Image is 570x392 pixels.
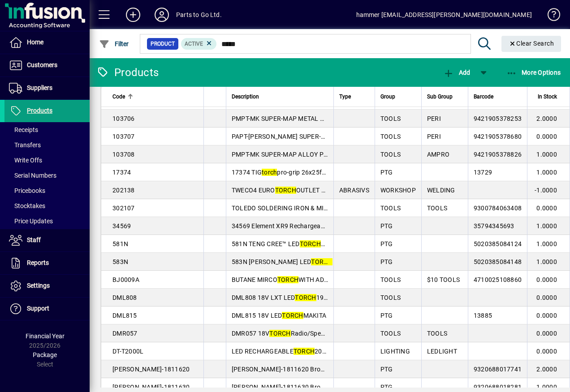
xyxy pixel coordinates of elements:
[536,169,557,176] span: 1.0000
[4,31,90,54] a: Home
[112,169,131,176] span: 17374
[380,133,401,140] span: TOOLS
[112,258,128,265] span: 583N
[474,205,522,212] span: 9300784063408
[27,38,43,46] span: Home
[151,39,175,48] span: Product
[112,294,137,301] span: DML808
[427,115,441,122] span: PERI
[9,157,42,164] span: Write Offs
[181,38,217,50] mat-chip: Activation Status: Active
[232,133,427,140] span: PAPT-[PERSON_NAME] SUPER-MAP ALLOY PISTOL GRIP KIT
[112,115,135,122] span: 103706
[112,330,138,337] span: DMR057
[474,222,514,230] span: 35794345693
[536,258,557,265] span: 1.0000
[27,282,50,289] span: Settings
[96,65,159,80] div: Products
[474,133,522,140] span: 9421905378680
[112,205,135,212] span: 302107
[474,92,522,102] div: Barcode
[4,77,90,99] a: Suppliers
[380,222,393,230] span: PTG
[282,312,303,319] em: TORCH
[9,187,45,194] span: Pricebooks
[541,2,559,31] a: Knowledge Base
[4,252,90,274] a: Reports
[27,84,52,91] span: Suppliers
[536,276,557,283] span: 0.0000
[536,151,557,158] span: 1.0000
[536,312,557,319] span: 0.0000
[380,205,401,212] span: TOOLS
[474,383,522,391] span: 9320688018281
[112,240,128,247] span: 581N
[356,8,532,22] div: hammer [EMAIL_ADDRESS][PERSON_NAME][DOMAIN_NAME]
[427,348,457,355] span: LEDLIGHT
[536,366,557,373] span: 2.0000
[339,92,351,102] span: Type
[474,240,522,247] span: 5020385084124
[232,312,326,319] span: DML815 18V LED MAKITA
[536,205,557,212] span: 0.0000
[119,7,147,23] button: Add
[535,187,557,194] span: -1.0000
[269,330,290,337] em: TORCH
[232,294,337,301] span: DML808 18V LXT LED 190LM
[232,115,389,122] span: PMPT-MK SUPER-MAP METAL PISTOL GRIP KIT
[112,222,131,230] span: 34569
[112,383,190,391] span: [PERSON_NAME]-1811630
[536,383,557,391] span: 1.0000
[474,115,522,122] span: 9421905378253
[26,332,65,340] span: Financial Year
[9,217,53,225] span: Price Updates
[536,133,557,140] span: 0.0000
[112,276,139,283] span: BJ0009A
[232,348,353,355] span: LED RECHARGEABLE 2000 LUMEN
[380,366,393,373] span: PTG
[112,92,125,102] span: Code
[275,187,296,194] em: TORCH
[4,275,90,297] a: Settings
[232,92,328,102] div: Description
[232,92,259,102] span: Description
[9,172,56,179] span: Serial Numbers
[232,169,368,176] span: 17374 TIG pro-grip 26x25ft M12 9 pin plug
[427,276,460,283] span: $10 TOOLS
[536,115,557,122] span: 2.0000
[4,54,90,77] a: Customers
[112,312,137,319] span: DML815
[147,7,176,23] button: Profile
[533,92,565,102] div: In Stock
[33,351,57,358] span: Package
[232,330,333,337] span: DMR057 18V Radio/Speaker
[474,151,522,158] span: 9421905378826
[506,69,561,76] span: More Options
[380,92,395,102] span: Group
[9,141,41,149] span: Transfers
[427,330,447,337] span: TOOLS
[380,330,401,337] span: TOOLS
[112,366,190,373] span: [PERSON_NAME]-1811620
[232,151,389,158] span: PMPT-MK SUPER-MAP ALLOY PISTOL GRIP KIT
[112,92,198,102] div: Code
[99,40,129,47] span: Filter
[4,153,90,168] a: Write Offs
[232,258,414,265] span: 583N [PERSON_NAME] LED 195MM (3-5W) - 250-550LM
[4,298,90,320] a: Support
[9,126,38,133] span: Receipts
[380,312,393,319] span: PTG
[4,137,90,153] a: Transfers
[27,236,41,243] span: Staff
[232,187,362,194] span: TWECO4 EURO OUTLET ADAPTOR KIT
[176,8,222,22] div: Parts to Go Ltd.
[9,202,45,209] span: Stocktakes
[112,133,135,140] span: 103707
[536,240,557,247] span: 1.0000
[232,383,400,391] span: [PERSON_NAME]-1811630 Bromic Butane Pro Pencil
[443,69,470,76] span: Add
[538,92,557,102] span: In Stock
[185,41,203,47] span: Active
[380,169,393,176] span: PTG
[427,133,441,140] span: PERI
